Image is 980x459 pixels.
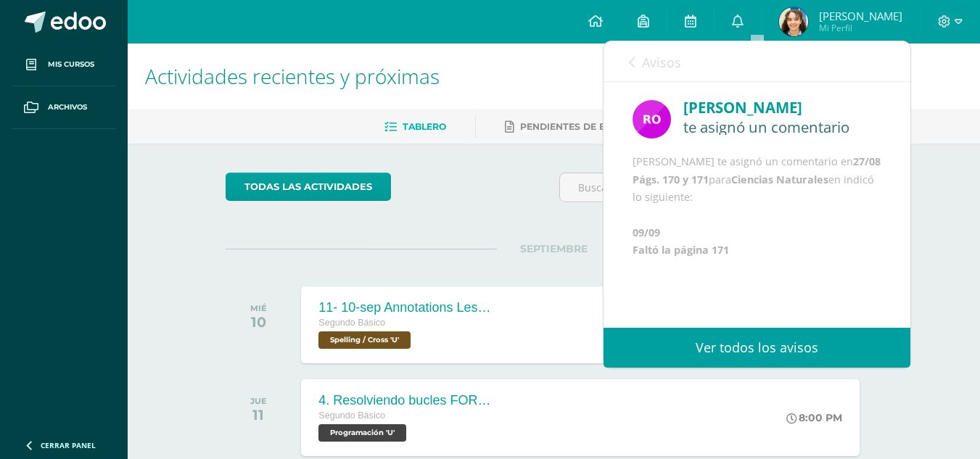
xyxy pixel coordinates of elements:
span: Archivos [48,102,87,113]
span: SEPTIEMBRE [497,242,611,255]
div: te asignó un comentario [683,119,881,135]
a: Mis cursos [12,44,116,86]
input: Busca una actividad próxima aquí... [560,173,881,202]
div: 8:00 PM [786,411,842,424]
span: Segundo Básico [318,410,385,421]
span: Cerrar panel [41,440,96,450]
div: 11 [250,406,267,423]
span: Programación 'U' [318,424,406,442]
a: Pendientes de entrega [505,115,644,138]
span: Spelling / Cross 'U' [318,331,411,349]
div: 11- 10-sep Annotations Lesson 31 [318,300,493,315]
a: Archivos [12,86,116,129]
div: MIÉ [250,303,267,313]
div: [PERSON_NAME] te asignó un comentario en para en indicó lo siguiente: [633,153,881,260]
div: 10 [250,313,267,331]
div: JUE [250,396,267,406]
div: [PERSON_NAME] [683,96,881,119]
b: 27/08 Págs. 170 y 171 [633,154,881,186]
span: Segundo Básico [318,318,385,328]
span: Actividades recientes y próximas [145,62,440,90]
b: 09/09 Faltó la página 171 [633,226,729,257]
img: 43acec12cbb57897681646054d7425d4.png [779,7,808,36]
span: Avisos [642,54,681,71]
span: Mis cursos [48,59,94,70]
span: Tablero [403,121,446,132]
a: Ver todos los avisos [604,328,910,368]
a: Tablero [384,115,446,138]
a: todas las Actividades [226,173,391,201]
b: Ciencias Naturales [731,173,828,186]
div: 4. Resolviendo bucles FOR - L24 [318,393,493,408]
span: Mi Perfil [819,22,902,34]
img: 08228f36aa425246ac1f75ab91e507c5.png [633,100,671,138]
span: [PERSON_NAME] [819,9,902,23]
span: Pendientes de entrega [520,121,644,132]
